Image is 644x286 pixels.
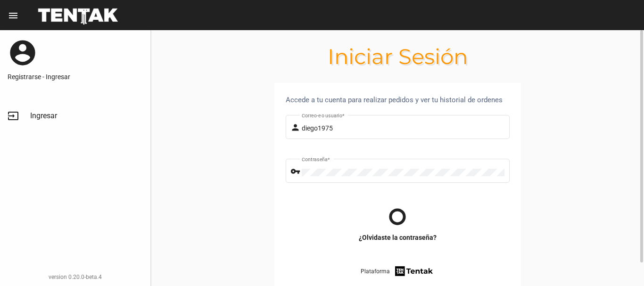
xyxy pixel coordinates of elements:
[151,49,644,64] h1: Iniciar Sesión
[8,110,19,122] mat-icon: input
[8,72,143,82] a: Registrarse - Ingresar
[8,272,143,282] div: version 0.20.0-beta.4
[286,94,510,106] div: Accede a tu cuenta para realizar pedidos y ver tu historial de ordenes
[361,265,435,278] a: Plataforma
[361,267,390,276] span: Plataforma
[290,122,302,133] mat-icon: person
[30,111,57,121] span: Ingresar
[359,233,437,242] a: ¿Olvidaste la contraseña?
[8,38,38,68] mat-icon: account_circle
[8,10,19,21] mat-icon: menu
[394,265,434,278] img: tentak-firm.png
[290,166,302,177] mat-icon: vpn_key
